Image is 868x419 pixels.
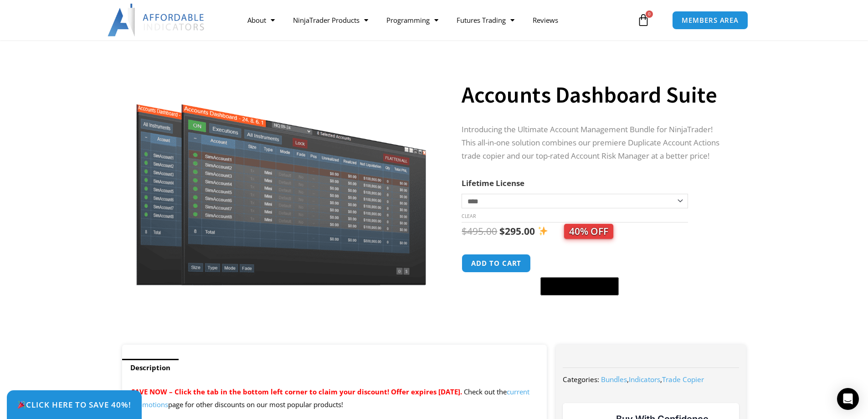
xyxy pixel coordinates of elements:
[623,7,663,33] a: 0
[837,388,859,410] div: Open Intercom Messenger
[462,254,531,273] button: Add to cart
[601,375,627,384] a: Bundles
[238,10,284,31] a: About
[563,375,599,384] span: Categories:
[462,301,728,309] iframe: PayPal Message 1
[18,401,26,409] img: 🎉
[447,10,524,31] a: Futures Trading
[7,390,142,419] a: 🎉Click Here to save 40%!
[462,225,467,238] span: $
[524,10,567,31] a: Reviews
[672,11,748,30] a: MEMBERS AREA
[646,10,653,18] span: 0
[122,359,179,377] a: Description
[462,123,728,163] p: Introducing the Ultimate Account Management Bundle for NinjaTrader! This all-in-one solution comb...
[17,401,131,409] span: Click Here to save 40%!
[564,224,613,239] span: 40% OFF
[682,17,739,24] span: MEMBERS AREA
[131,386,538,411] p: Check out the page for other discounts on our most popular products!
[539,253,621,274] iframe: Secure express checkout frame
[131,387,462,396] span: SAVE NOW – Click the tab in the bottom left corner to claim your discount! Offer expires [DATE].
[662,375,704,384] a: Trade Copier
[499,225,535,238] bdi: 295.00
[462,79,728,111] h1: Accounts Dashboard Suite
[238,10,635,31] nav: Menu
[499,225,505,238] span: $
[462,178,524,188] label: Lifetime License
[108,4,205,36] img: LogoAI | Affordable Indicators – NinjaTrader
[462,225,497,238] bdi: 495.00
[538,226,548,236] img: ✨
[601,375,704,384] span: , ,
[629,375,660,384] a: Indicators
[284,10,377,31] a: NinjaTrader Products
[377,10,447,31] a: Programming
[540,277,619,295] button: Buy with GPay
[462,213,476,219] a: Clear options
